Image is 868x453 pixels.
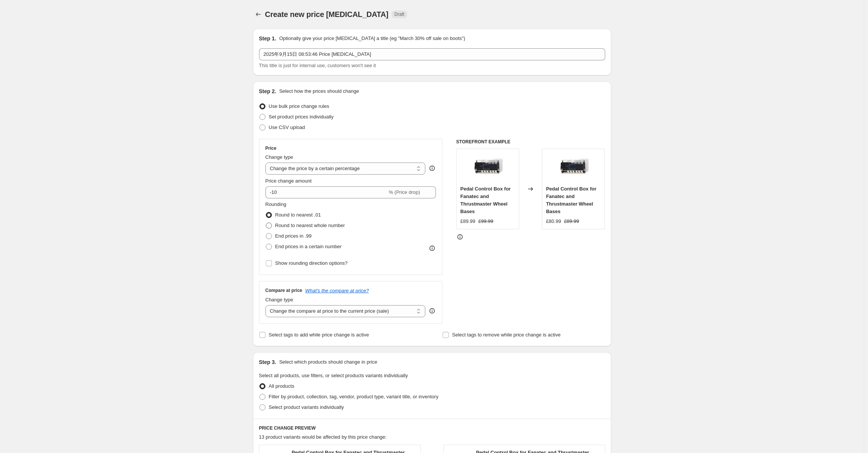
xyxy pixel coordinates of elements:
[279,358,377,366] p: Select which products should change in price
[269,103,329,109] span: Use bulk price change rules
[259,48,605,60] input: 30% off holiday sale
[394,11,404,17] span: Draft
[305,288,369,293] button: What's the compare at price?
[546,186,597,214] span: Pedal Control Box for Fanatec and Thrustmaster Wheel Bases
[275,244,342,249] span: End prices in a certain number
[279,35,465,42] p: Optionally give your price [MEDICAL_DATA] a title (eg "March 30% off sale on boots")
[269,124,305,130] span: Use CSV upload
[275,233,312,239] span: End prices in .99
[279,88,359,95] p: Select how the prices should change
[269,383,294,389] span: All products
[428,307,436,315] div: help
[558,153,589,183] img: pedal_control_box-top_80x.png
[269,394,439,399] span: Filter by product, collection, tag, vendor, product type, variant title, or inventory
[265,145,276,151] h3: Price
[265,154,293,160] span: Change type
[253,9,264,20] button: Price change jobs
[275,260,348,266] span: Show rounding direction options?
[259,63,376,68] span: This title is just for internal use, customers won't see it
[452,332,561,338] span: Select tags to remove while price change is active
[259,425,605,431] h6: PRICE CHANGE PREVIEW
[472,153,503,183] img: pedal_control_box-top_80x.png
[259,373,408,378] span: Select all products, use filters, or select products variants individually
[460,186,511,214] span: Pedal Control Box for Fanatec and Thrustmaster Wheel Bases
[265,186,387,198] input: -15
[546,218,561,225] div: £80.99
[275,223,345,228] span: Round to nearest whole number
[269,332,369,338] span: Select tags to add while price change is active
[275,212,321,218] span: Round to nearest .01
[389,189,420,195] span: % (Price drop)
[259,35,276,42] h2: Step 1.
[265,297,293,303] span: Change type
[428,164,436,172] div: help
[259,358,276,366] h2: Step 3.
[460,218,475,225] div: £89.99
[259,88,276,95] h2: Step 2.
[265,287,302,293] h3: Compare at price
[564,218,579,225] strike: £89.99
[259,434,387,440] span: 13 product variants would be affected by this price change:
[269,114,334,120] span: Set product prices individually
[265,201,287,207] span: Rounding
[265,178,312,184] span: Price change amount
[269,404,344,410] span: Select product variants individually
[265,10,389,18] span: Create new price [MEDICAL_DATA]
[478,218,494,225] strike: £99.99
[456,139,605,145] h6: STOREFRONT EXAMPLE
